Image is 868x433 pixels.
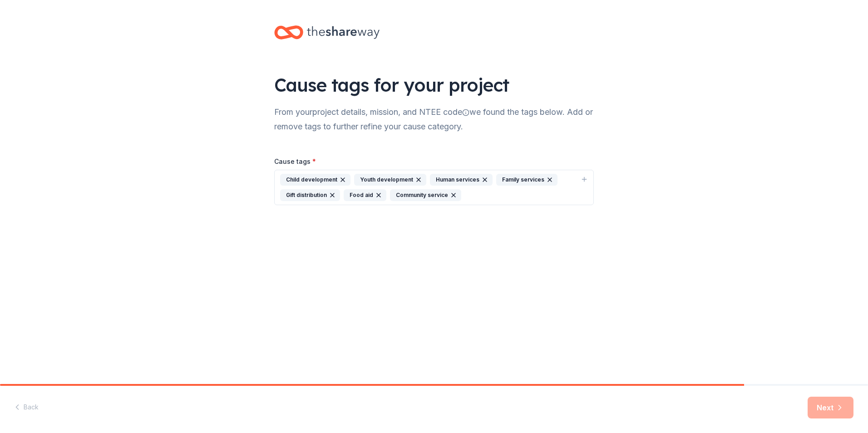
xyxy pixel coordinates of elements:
[274,157,316,166] label: Cause tags
[280,189,340,201] div: Gift distribution
[274,170,594,205] button: Child developmentYouth developmentHuman servicesFamily servicesGift distributionFood aidCommunity...
[390,189,461,201] div: Community service
[274,105,594,134] div: From your project details, mission, and NTEE code we found the tags below. Add or remove tags to ...
[344,189,386,201] div: Food aid
[354,174,426,186] div: Youth development
[430,174,493,186] div: Human services
[280,174,350,186] div: Child development
[496,174,557,186] div: Family services
[274,72,594,98] div: Cause tags for your project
